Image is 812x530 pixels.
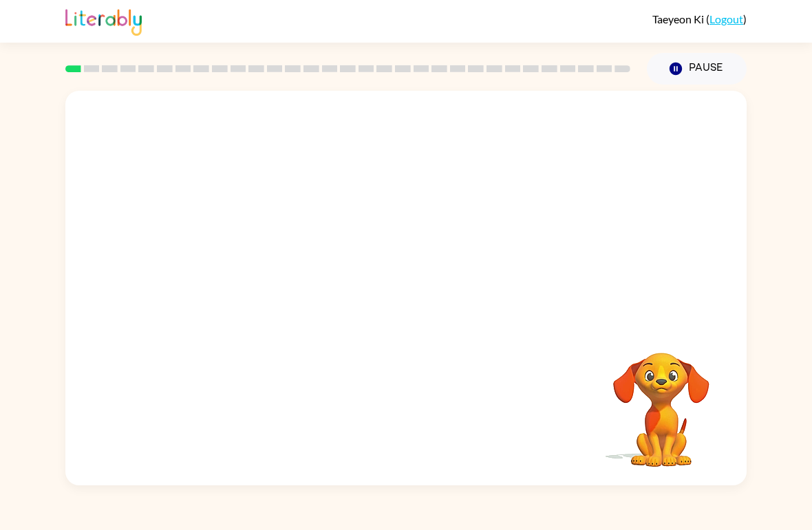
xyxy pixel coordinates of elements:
[647,53,747,85] button: Pause
[652,12,747,25] div: ( )
[709,12,743,25] a: Logout
[592,331,730,469] video: Your browser must support playing .mp4 files to use Literably. Please try using another browser.
[65,5,142,36] img: Literably
[652,12,706,25] span: Taeyeon Ki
